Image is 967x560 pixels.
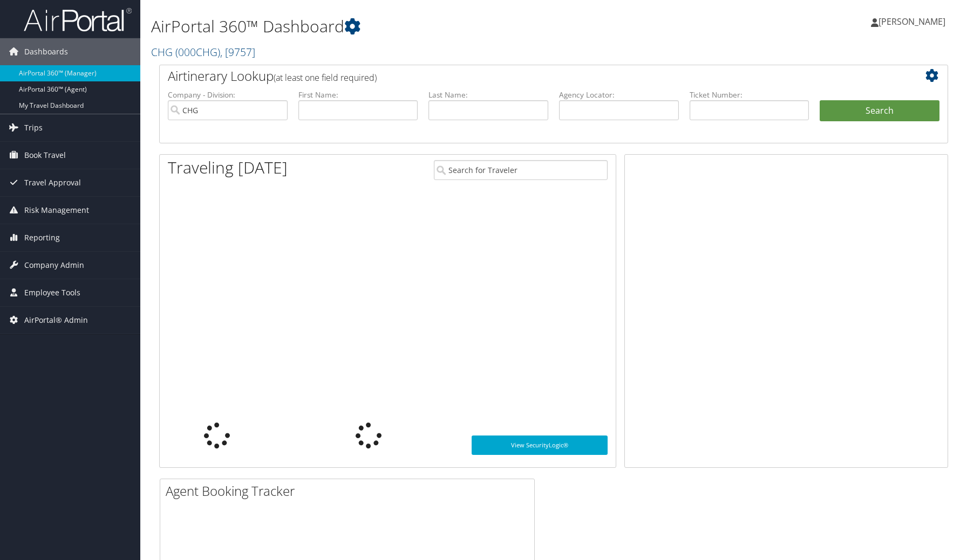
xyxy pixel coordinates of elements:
[151,45,255,59] a: CHG
[24,252,84,279] span: Company Admin
[879,16,945,27] span: [PERSON_NAME]
[24,224,60,251] span: Reporting
[820,100,939,122] button: Search
[168,156,288,179] h1: Traveling [DATE]
[24,307,88,334] span: AirPortal® Admin
[24,197,89,224] span: Risk Management
[472,435,608,455] a: View SecurityLogic®
[428,89,548,100] label: Last Name:
[151,15,688,38] h1: AirPortal 360™ Dashboard
[871,5,956,38] a: [PERSON_NAME]
[175,45,220,59] span: ( 000CHG )
[24,279,80,306] span: Employee Tools
[274,72,377,84] span: (at least one field required)
[690,89,809,100] label: Ticket Number:
[24,142,66,169] span: Book Travel
[166,482,534,500] h2: Agent Booking Tracker
[24,7,132,32] img: airportal-logo.png
[220,45,255,59] span: , [ 9757 ]
[24,169,81,196] span: Travel Approval
[168,89,288,100] label: Company - Division:
[168,67,874,85] h2: Airtinerary Lookup
[559,89,679,100] label: Agency Locator:
[434,160,608,180] input: Search for Traveler
[24,38,68,65] span: Dashboards
[24,114,43,141] span: Trips
[298,89,418,100] label: First Name:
